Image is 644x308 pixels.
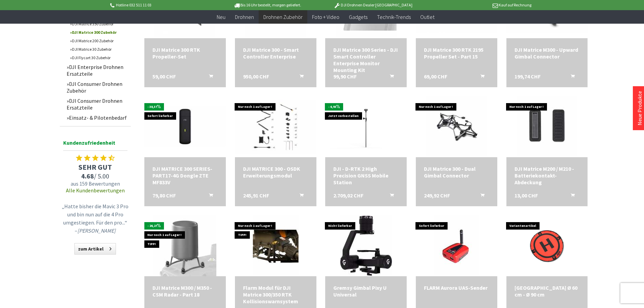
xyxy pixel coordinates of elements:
[243,46,308,60] a: DJI Matrice 300 - Smart Controller Enterprise 950,00 CHF In den Warenkorb
[235,14,254,20] span: Drohnen
[67,53,131,62] a: DJI Flycart 30 Zubehör
[67,37,131,45] a: DJI Matrice 200 Zubehör
[243,165,308,179] div: DJI MATRICE 300 - OSDK Erweiterungsmodul
[243,192,269,199] span: 245,91 CHF
[382,73,398,82] button: In den Warenkorb
[424,284,489,291] a: FLARM Aurora UAS-Sender 384,90 CHF In den Warenkorb
[152,165,218,186] div: DJI MATRICE 300 SERIES-PART17-4G Dongle ZTE MF833V
[372,10,415,24] a: Technik-Trends
[636,91,643,125] a: Neue Produkte
[434,215,479,276] img: FLARM Aurora UAS-Sender
[152,73,176,80] span: 59,00 CHF
[253,215,299,276] img: Flarm Modul für DJI Matrice 300/350 RTK Kollisionswarnsystem
[325,101,407,152] img: DJI - D-RTK 2 High Precision GNSS Mobile Station
[67,20,131,28] a: DJI Matrice 350 Zubehör
[217,14,225,20] span: Neu
[81,172,94,180] span: 4.68
[415,10,439,24] a: Outlet
[63,79,131,96] a: DJI Consumer Drohnen Zubehör
[152,284,218,298] div: DJI Matrice M300 / M350 - CSM Radar - Part 18
[333,165,399,186] div: DJI - D-RTK 2 High Precision GNSS Mobile Station
[152,284,218,298] a: DJI Matrice M300 / M350 - CSM Radar - Part 18 539,00 CHF In den Warenkorb
[424,46,489,60] a: DJI Matrice 300 RTK 2195 Propeller Set - Part 15 69,00 CHF In den Warenkorb
[307,10,344,24] a: Foto + Video
[60,172,131,180] span: / 5.00
[424,192,450,199] span: 249,92 CHF
[382,192,398,201] button: In den Warenkorb
[515,192,538,199] span: 13,00 CHF
[243,165,308,179] a: DJI MATRICE 300 - OSDK Erweiterungsmodul 245,91 CHF In den Warenkorb
[377,14,411,20] span: Technik-Trends
[60,162,131,172] span: SEHR GUT
[63,138,127,151] span: Kundenzufriedenheit
[152,165,218,186] a: DJI MATRICE 300 SERIES-PART17-4G Dongle ZTE MF833V 79,80 CHF In den Warenkorb
[230,10,259,24] a: Drohnen
[515,284,580,298] a: [GEOGRAPHIC_DATA] Ø 60 cm - Ø 90 cm 105,39 CHF
[333,73,357,80] span: 99,90 CHF
[515,73,541,80] span: 199,74 CHF
[563,192,579,201] button: In den Warenkorb
[424,73,447,80] span: 69,00 CHF
[515,46,580,60] a: DJI Matrice M300 - Upward Gimbal Connector 199,74 CHF In den Warenkorb
[235,100,316,154] img: DJI MATRICE 300 - OSDK Erweiterungsmodul
[63,62,131,79] a: DJI Enterprise Drohnen Ersatzteile
[424,46,489,60] div: DJI Matrice 300 RTK 2195 Propeller Set - Part 15
[152,46,218,60] a: DJI Matrice 300 RTK Propeller-Set 59,00 CHF In den Warenkorb
[515,46,580,60] div: DJI Matrice M300 - Upward Gimbal Connector
[517,96,577,157] img: DJI Matrice M200 / M210 - Batteriekontakt-Abdeckung
[63,96,131,113] a: DJI Consumer Drohnen Ersatzteile
[152,46,218,60] div: DJI Matrice 300 RTK Propeller-Set
[153,215,216,276] img: DJI Matrice M300 / M350 - CSM Radar - Part 18
[109,1,215,9] p: Hotline 032 511 11 03
[333,284,399,298] div: Gremsy Gimbal Pixy U Universal
[215,1,320,9] p: Bis 16 Uhr bestellt, morgen geliefert.
[424,165,489,179] a: DJI Matrice 300 - Dual Gimbal Connector 249,92 CHF In den Warenkorb
[515,165,580,186] a: DJI Matrice M200 / M210 - Batteriekontakt-Abdeckung 13,00 CHF In den Warenkorb
[243,284,308,305] a: Flarm Modul für DJI Matrice 300/350 RTK Kollisionswarnsystem 1.187,39 CHF In den Warenkorb
[74,243,116,255] a: zum Artikel
[472,73,488,82] button: In den Warenkorb
[243,73,269,80] span: 950,00 CHF
[515,284,580,298] div: [GEOGRAPHIC_DATA] Ø 60 cm - Ø 90 cm
[312,14,339,20] span: Foto + Video
[333,46,399,73] div: DJI Matrice 300 Series - DJI Smart Controller Enterprise Monitor Mounting Kit
[62,202,129,235] p: „Hatte bisher die Mavic 3 Pro und bin nun auf die 4 Pro umgestiegen. Für den pro...“ –
[66,187,125,194] a: Alle Kundenbewertungen
[144,106,226,147] img: DJI MATRICE 300 SERIES-PART17-4G Dongle ZTE MF833V
[424,284,489,291] div: FLARM Aurora UAS-Sender
[67,28,131,37] a: DJI Matrice 300 Zubehör
[349,14,367,20] span: Gadgets
[333,284,399,298] a: Gremsy Gimbal Pixy U Universal 1.683,23 CHF
[333,46,399,73] a: DJI Matrice 300 Series - DJI Smart Controller Enterprise Monitor Mounting Kit 99,90 CHF In den Wa...
[291,73,308,82] button: In den Warenkorb
[201,192,217,201] button: In den Warenkorb
[60,180,131,187] span: aus 159 Bewertungen
[259,10,307,24] a: Drohnen Zubehör
[333,192,363,199] span: 2.709,02 CHF
[152,192,176,199] span: 79,80 CHF
[291,192,308,201] button: In den Warenkorb
[243,284,308,305] div: Flarm Modul für DJI Matrice 300/350 RTK Kollisionswarnsystem
[472,192,488,201] button: In den Warenkorb
[333,165,399,186] a: DJI - D-RTK 2 High Precision GNSS Mobile Station 2.709,02 CHF In den Warenkorb
[426,1,531,9] p: Kauf auf Rechnung
[67,45,131,53] a: DJI Matrice 30 Zubehör
[517,215,577,276] img: Hoodman Landeplatz Ø 60 cm - Ø 90 cm
[77,227,116,234] em: [PERSON_NAME]
[243,46,308,60] div: DJI Matrice 300 - Smart Controller Enterprise
[212,10,230,24] a: Neu
[320,1,426,9] p: DJI Drohnen Dealer [GEOGRAPHIC_DATA]
[515,165,580,186] div: DJI Matrice M200 / M210 - Batteriekontakt-Abdeckung
[424,165,489,179] div: DJI Matrice 300 - Dual Gimbal Connector
[63,113,131,123] a: Einsatz- & Pilotenbedarf
[563,73,579,82] button: In den Warenkorb
[420,14,434,20] span: Outlet
[201,73,217,82] button: In den Warenkorb
[263,14,303,20] span: Drohnen Zubehör
[340,215,392,276] img: Gremsy Gimbal Pixy U Universal
[426,96,487,157] img: DJI Matrice 300 - Dual Gimbal Connector
[344,10,372,24] a: Gadgets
